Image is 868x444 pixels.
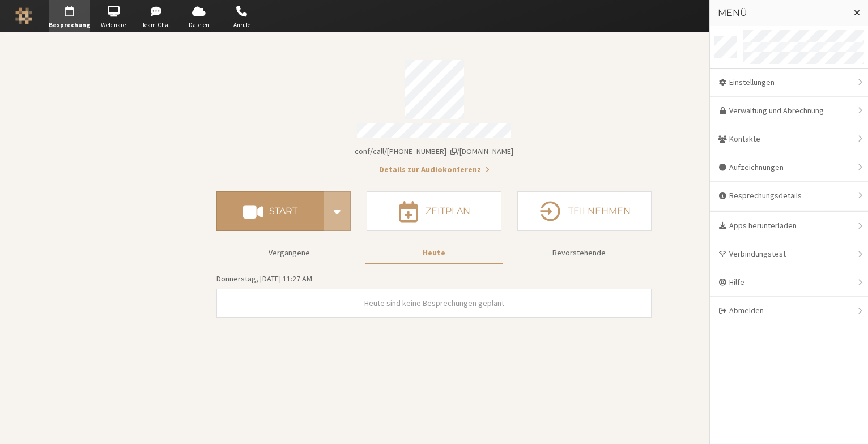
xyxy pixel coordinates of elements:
div: Einstellungen [710,69,868,97]
h3: Menü [718,8,844,18]
button: Vergangene [220,243,358,263]
button: Start [216,191,324,231]
div: Besprechungsdetails [710,182,868,210]
span: Dateien [179,20,219,30]
span: Anrufe [222,20,262,30]
iframe: Chat [840,415,860,436]
a: Verwaltung und Abrechnung [710,97,868,125]
div: Apps herunterladen [710,212,868,240]
button: Details zur Audiokonferenz [379,164,490,176]
img: Iotum [15,7,32,24]
button: Teilnehmen [517,191,652,231]
span: Donnerstag, [DATE] 11:27 AM [216,274,312,284]
button: Kopieren des Links zu meinem BesprechungsraumKopieren des Links zu meinem Besprechungsraum [355,146,513,157]
section: Heutige Besprechungen [216,272,652,318]
div: Start conference options [324,191,351,231]
span: Heute sind keine Besprechungen geplant [364,298,504,308]
span: Team-Chat [137,20,176,30]
section: Kontodaten [216,52,652,176]
div: Verbindungstest [710,240,868,268]
h4: Zeitplan [426,207,470,216]
span: Webinare [93,20,133,30]
h4: Start [269,207,297,216]
div: Kontakte [710,125,868,153]
button: Heute [365,243,503,263]
span: Besprechung [49,20,90,30]
div: Hilfe [710,268,868,297]
span: Kopieren des Links zu meinem Besprechungsraum [355,146,513,156]
h4: Teilnehmen [568,207,631,216]
button: Bevorstehende [510,243,648,263]
div: Abmelden [710,297,868,325]
button: Zeitplan [367,191,501,231]
div: Aufzeichnungen [710,153,868,182]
